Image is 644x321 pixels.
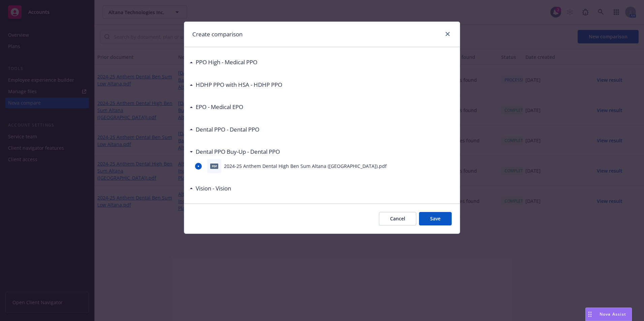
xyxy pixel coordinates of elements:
[190,80,282,89] div: HDHP PPO with HSA - HDHP PPO
[586,308,594,321] div: Drag to move
[190,103,243,111] div: EPO - Medical EPO
[196,58,257,67] h3: PPO High - Medical PPO
[585,308,632,321] button: Nova Assist
[196,184,231,193] h3: Vision - Vision
[192,30,243,39] h1: Create comparison
[190,147,280,156] div: Dental PPO Buy-Up - Dental PPO
[419,212,452,225] button: Save
[224,163,387,170] p: 2024-25 Anthem Dental High Ben Sum Altana ([GEOGRAPHIC_DATA]).pdf
[210,164,218,169] span: pdf
[600,311,626,317] span: Nova Assist
[444,30,452,38] a: close
[196,103,243,111] h3: EPO - Medical EPO
[190,125,259,134] div: Dental PPO - Dental PPO
[196,80,282,89] h3: HDHP PPO with HSA - HDHP PPO
[196,125,259,134] h3: Dental PPO - Dental PPO
[196,147,280,156] h3: Dental PPO Buy-Up - Dental PPO
[190,58,257,67] div: PPO High - Medical PPO
[379,212,416,225] button: Cancel
[190,184,231,193] div: Vision - Vision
